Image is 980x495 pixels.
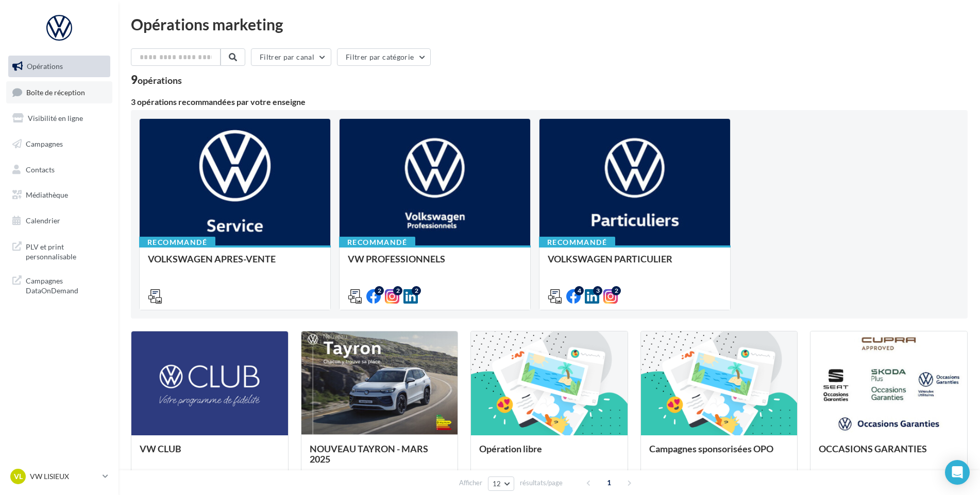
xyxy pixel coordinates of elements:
span: NOUVEAU TAYRON - MARS 2025 [310,443,428,465]
div: 4 [575,286,584,295]
span: VOLKSWAGEN PARTICULIER [548,253,672,264]
a: Campagnes [6,133,112,155]
span: Campagnes DataOnDemand [26,274,106,296]
span: Contacts [26,165,55,173]
button: 12 [488,476,514,491]
span: Opérations [27,62,63,70]
a: Campagnes DataOnDemand [6,270,112,300]
span: résultats/page [520,478,563,488]
span: 1 [601,474,617,491]
div: 2 [412,286,421,295]
span: Médiathèque [26,190,68,199]
a: VL VW LISIEUX [8,467,110,486]
div: Open Intercom Messenger [945,460,970,485]
a: Boîte de réception [6,81,112,103]
button: Filtrer par canal [251,48,331,66]
div: Recommandé [139,237,215,248]
span: PLV et print personnalisable [26,240,106,262]
span: VOLKSWAGEN APRES-VENTE [148,253,276,264]
div: Recommandé [539,237,615,248]
div: 2 [393,286,402,295]
div: 3 [593,286,602,295]
span: OCCASIONS GARANTIES [819,443,927,454]
span: Opération libre [479,443,542,454]
div: 9 [131,74,182,85]
span: Campagnes [26,139,63,148]
span: Visibilité en ligne [28,114,83,122]
span: VL [14,471,23,482]
div: 3 opérations recommandées par votre enseigne [131,98,968,106]
p: VW LISIEUX [30,471,98,482]
span: VW CLUB [140,443,181,454]
button: Filtrer par catégorie [337,48,431,66]
div: opérations [138,76,182,85]
a: PLV et print personnalisable [6,236,112,266]
div: 2 [612,286,621,295]
a: Visibilité en ligne [6,108,112,129]
div: 2 [375,286,384,295]
span: Afficher [459,478,482,488]
div: Opérations marketing [131,16,968,32]
a: Médiathèque [6,184,112,206]
span: 12 [493,480,501,488]
div: Recommandé [339,237,415,248]
span: VW PROFESSIONNELS [348,253,445,264]
span: Calendrier [26,216,60,225]
a: Contacts [6,159,112,181]
a: Opérations [6,56,112,77]
span: Campagnes sponsorisées OPO [649,443,773,454]
span: Boîte de réception [26,87,85,96]
a: Calendrier [6,210,112,232]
